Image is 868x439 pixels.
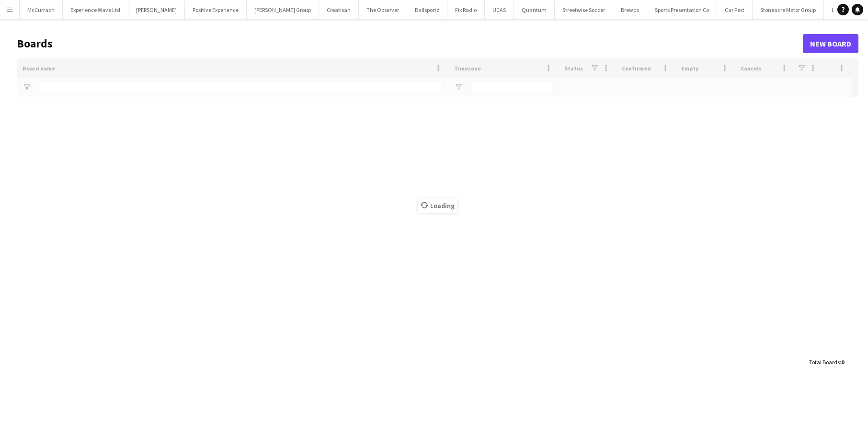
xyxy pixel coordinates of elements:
[359,0,407,19] button: The Observer
[809,358,840,366] span: Total Boards
[247,0,319,19] button: [PERSON_NAME] Group
[555,0,613,19] button: Streetwise Soccer
[753,0,824,19] button: Stoneacre Motor Group
[319,0,359,19] button: Creatisan
[485,0,514,19] button: UCAS
[447,0,485,19] button: Fix Radio
[841,358,844,366] span: 0
[17,36,803,51] h1: Boards
[128,0,185,19] button: [PERSON_NAME]
[63,0,128,19] button: Experience Wave Ltd
[717,0,753,19] button: Car Fest
[418,198,457,213] span: Loading
[803,34,858,53] a: New Board
[514,0,555,19] button: Quantum
[809,353,844,371] div: :
[613,0,647,19] button: Brewco
[407,0,447,19] button: Ballsportz
[20,0,63,19] button: McCurrach
[185,0,247,19] button: Positive Experience
[647,0,717,19] button: Sports Presentation Co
